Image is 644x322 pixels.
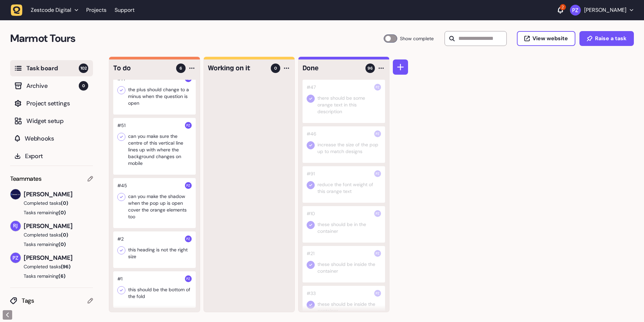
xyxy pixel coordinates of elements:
img: Paris Zisis [185,182,192,189]
img: Paris Zisis [185,236,192,242]
button: Completed tasks(96) [10,263,88,270]
span: [PERSON_NAME] [24,253,93,263]
button: Completed tasks(0) [10,200,88,206]
span: Widget setup [26,116,88,126]
span: 102 [79,64,88,73]
span: Project settings [26,99,88,108]
h4: Working on it [208,64,266,73]
div: 2 [560,4,566,10]
button: Archive0 [10,78,93,94]
button: View website [517,31,575,46]
h4: Done [303,64,361,73]
span: (0) [58,209,66,216]
img: Paris Zisis [570,5,581,16]
span: Export [25,151,88,161]
span: Show complete [400,34,434,43]
span: (0) [61,232,68,238]
button: Tasks remaining(0) [10,209,93,216]
span: Webhooks [25,134,88,143]
button: [PERSON_NAME] [570,5,633,16]
span: Tags [22,296,88,305]
span: [PERSON_NAME] [24,221,93,231]
span: (0) [61,200,68,206]
span: 0 [274,65,277,71]
button: Project settings [10,95,93,112]
button: Zestcode Digital [11,4,82,16]
img: Paris Zisis [185,275,192,282]
img: Riki-leigh Jones [10,221,21,231]
span: [PERSON_NAME] [24,190,93,199]
span: (6) [58,273,66,279]
img: Paris Zisis [374,290,381,297]
span: Raise a task [595,36,626,41]
span: (96) [61,264,71,270]
img: Paris Zisis [374,130,381,137]
span: Task board [26,64,79,73]
span: 6 [180,65,182,71]
span: Archive [26,81,79,91]
span: Teammates [10,174,42,183]
h2: Marmot Tours [10,30,384,47]
button: Completed tasks(0) [10,231,88,238]
button: Webhooks [10,130,93,147]
button: Widget setup [10,113,93,129]
button: Export [10,148,93,164]
button: Raise a task [579,31,634,46]
h4: To do [113,64,171,73]
img: Paris Zisis [374,250,381,257]
span: Zestcode Digital [31,7,71,14]
span: (0) [58,241,66,247]
span: 0 [79,81,88,91]
a: Projects [86,4,106,16]
img: Paris Zisis [10,253,21,263]
img: Paris Zisis [374,84,381,91]
img: Harry Robinson [10,189,21,199]
span: View website [532,36,568,41]
button: Tasks remaining(0) [10,241,93,248]
a: Support [115,7,135,14]
img: Paris Zisis [374,170,381,177]
span: 96 [367,65,373,71]
button: Tasks remaining(6) [10,273,93,279]
img: Paris Zisis [374,210,381,217]
img: Paris Zisis [185,122,192,129]
p: [PERSON_NAME] [584,7,626,14]
button: Task board102 [10,60,93,76]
